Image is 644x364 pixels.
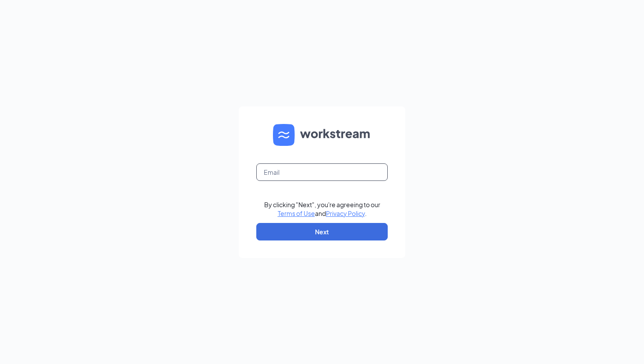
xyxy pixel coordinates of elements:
[326,209,365,217] a: Privacy Policy
[264,200,380,218] div: By clicking "Next", you're agreeing to our and .
[273,124,371,146] img: WS logo and Workstream text
[256,163,388,181] input: Email
[278,209,315,217] a: Terms of Use
[256,223,388,240] button: Next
